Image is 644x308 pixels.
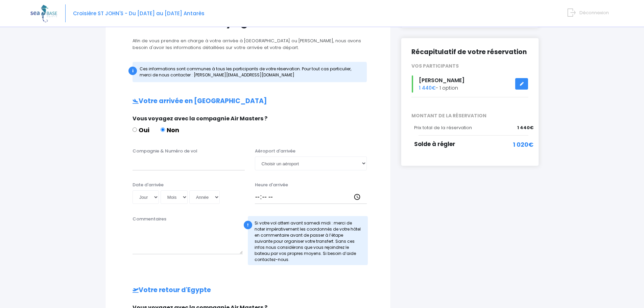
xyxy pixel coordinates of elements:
input: Oui [133,127,137,132]
label: Commentaires [133,216,166,222]
span: Déconnexion [579,9,609,16]
span: 1 440€ [517,124,533,131]
h2: Votre arrivée en [GEOGRAPHIC_DATA] [119,97,377,105]
span: MONTANT DE LA RÉSERVATION [406,112,533,119]
span: [PERSON_NAME] [419,76,464,84]
div: Si votre vol atterri avant samedi midi : merci de noter impérativement les coordonnés de votre hô... [248,216,368,265]
span: Solde à régler [414,140,455,148]
div: VOS PARTICIPANTS [406,63,533,70]
span: Prix total de la réservation [414,124,472,131]
p: Afin de vous prendre en charge à votre arrivée à [GEOGRAPHIC_DATA] ou [PERSON_NAME], nous avons b... [119,38,377,51]
span: 1 020€ [513,140,533,149]
div: - 1 option [406,75,533,93]
h2: Récapitulatif de votre réservation [411,48,528,56]
div: ! [244,221,252,229]
input: Non [161,127,165,132]
label: Oui [133,125,149,135]
label: Aéroport d'arrivée [255,148,295,155]
label: Date d'arrivée [133,182,164,188]
span: 1 440€ [419,85,436,91]
h2: Votre retour d'Egypte [119,286,377,294]
label: Non [161,125,179,135]
label: Heure d'arrivée [255,182,288,188]
label: Compagnie & Numéro de vol [133,148,197,155]
h1: Informations de voyage [119,15,377,28]
span: Vous voyagez avec la compagnie Air Masters ? [133,115,267,122]
div: i [128,67,137,75]
span: Croisière ST JOHN'S - Du [DATE] au [DATE] Antarès [73,10,205,17]
div: Ces informations sont communes à tous les participants de votre réservation. Pour tout cas partic... [133,62,367,82]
